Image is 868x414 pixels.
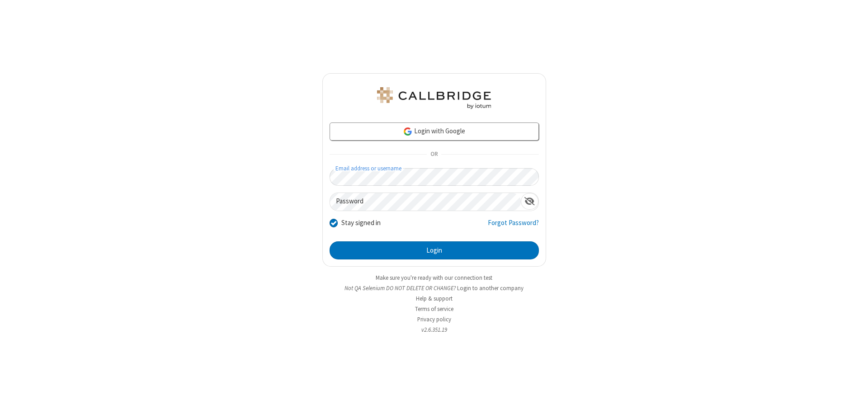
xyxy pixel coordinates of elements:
button: Login to another company [457,284,524,292]
a: Forgot Password? [488,218,539,235]
input: Email address or username [330,168,539,186]
a: Make sure you're ready with our connection test [376,274,492,282]
img: QA Selenium DO NOT DELETE OR CHANGE [375,87,493,109]
button: Login [330,241,539,259]
li: v2.6.351.19 [322,325,546,334]
li: Not QA Selenium DO NOT DELETE OR CHANGE? [322,284,546,292]
a: Privacy policy [417,315,451,323]
a: Help & support [416,295,453,302]
label: Stay signed in [341,218,381,228]
img: google-icon.png [403,127,413,136]
span: OR [427,148,441,161]
div: Show password [521,193,538,210]
a: Terms of service [415,305,453,313]
input: Password [330,193,521,211]
a: Login with Google [330,122,539,141]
